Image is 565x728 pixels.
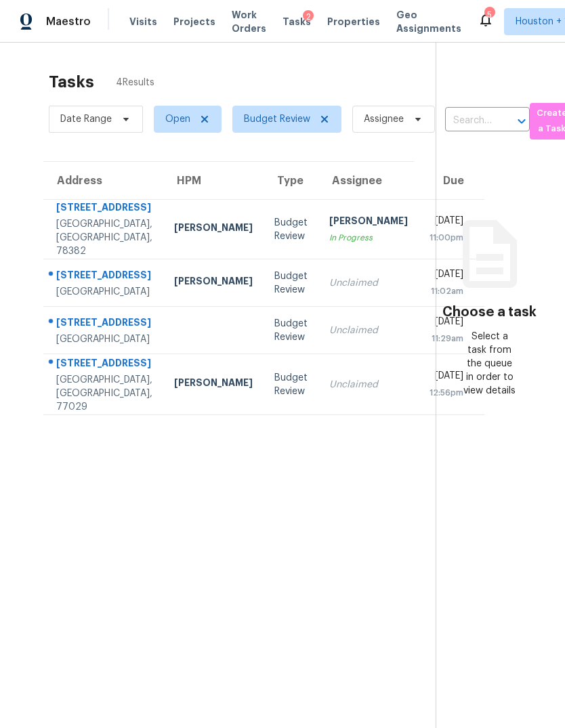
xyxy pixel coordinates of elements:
[56,356,152,373] div: [STREET_ADDRESS]
[329,276,408,290] div: Unclaimed
[329,231,408,244] div: In Progress
[484,8,494,22] div: 5
[430,231,463,244] div: 11:00pm
[274,270,308,297] div: Budget Review
[56,268,152,285] div: [STREET_ADDRESS]
[165,112,190,126] span: Open
[232,8,266,35] span: Work Orders
[430,284,463,298] div: 11:02am
[60,112,112,126] span: Date Range
[430,214,463,231] div: [DATE]
[282,17,311,26] span: Tasks
[327,15,380,28] span: Properties
[329,324,408,337] div: Unclaimed
[463,330,516,398] div: Select a task from the queue in order to view details
[274,317,308,344] div: Budget Review
[56,373,152,414] div: [GEOGRAPHIC_DATA], [GEOGRAPHIC_DATA], 77029
[430,386,463,400] div: 12:56pm
[129,15,157,28] span: Visits
[56,316,152,333] div: [STREET_ADDRESS]
[56,285,152,299] div: [GEOGRAPHIC_DATA]
[329,214,408,231] div: [PERSON_NAME]
[174,274,253,291] div: [PERSON_NAME]
[396,8,461,35] span: Geo Assignments
[43,162,163,200] th: Address
[56,333,152,346] div: [GEOGRAPHIC_DATA]
[116,76,154,89] span: 4 Results
[442,305,537,319] h3: Choose a task
[56,217,152,258] div: [GEOGRAPHIC_DATA], [GEOGRAPHIC_DATA], 78382
[430,332,463,345] div: 11:29am
[419,162,484,200] th: Due
[49,75,94,89] h2: Tasks
[173,15,215,28] span: Projects
[318,162,419,200] th: Assignee
[174,221,253,238] div: [PERSON_NAME]
[274,216,308,243] div: Budget Review
[430,369,463,386] div: [DATE]
[512,112,531,131] button: Open
[174,376,253,393] div: [PERSON_NAME]
[430,267,463,284] div: [DATE]
[303,10,314,24] div: 2
[274,371,308,398] div: Budget Review
[46,15,91,28] span: Maestro
[364,112,404,126] span: Assignee
[163,162,264,200] th: HPM
[445,110,492,131] input: Search by address
[264,162,318,200] th: Type
[430,315,463,332] div: [DATE]
[329,378,408,391] div: Unclaimed
[244,112,310,126] span: Budget Review
[56,200,152,217] div: [STREET_ADDRESS]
